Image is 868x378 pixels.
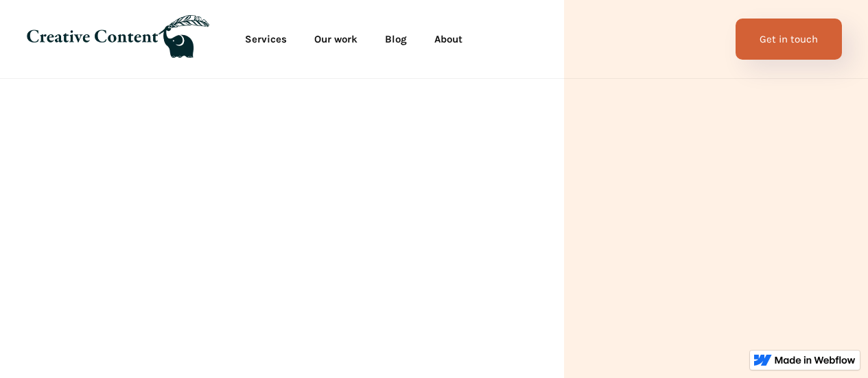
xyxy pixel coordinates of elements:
img: Made in Webflow [775,356,856,364]
a: About [421,25,476,53]
a: Blog [371,25,421,53]
a: Services [231,25,301,53]
a: home [26,15,209,63]
a: Our work [301,25,371,53]
a: Get in touch [736,19,842,60]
